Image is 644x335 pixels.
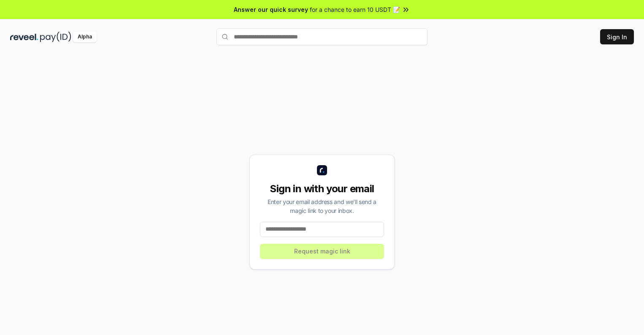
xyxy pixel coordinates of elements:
[600,29,634,44] button: Sign In
[317,165,327,175] img: logo_small
[40,32,71,42] img: pay_id
[234,5,308,14] span: Answer our quick survey
[73,32,97,42] div: Alpha
[260,197,384,215] div: Enter your email address and we’ll send a magic link to your inbox.
[10,32,38,42] img: reveel_dark
[310,5,400,14] span: for a chance to earn 10 USDT 📝
[260,182,384,196] div: Sign in with your email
